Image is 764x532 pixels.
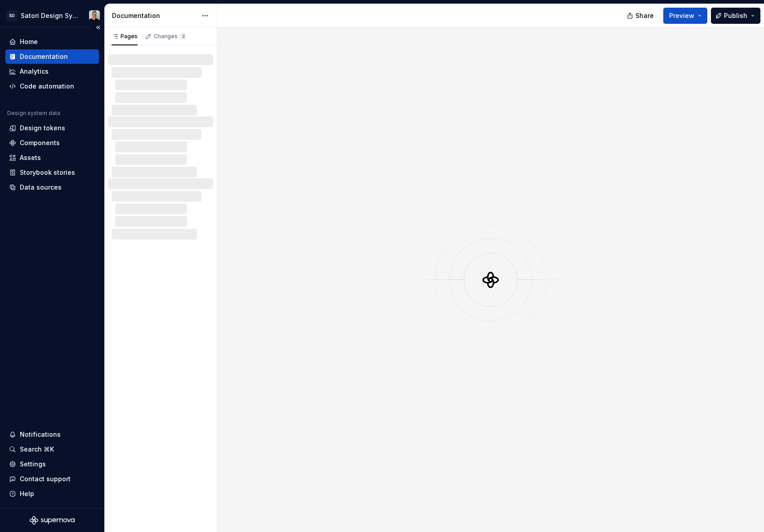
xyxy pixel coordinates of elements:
[20,82,74,91] div: Code automation
[21,11,78,20] div: Satori Design System
[5,121,99,135] a: Design tokens
[154,33,187,40] div: Changes
[5,136,99,150] a: Components
[5,35,99,49] a: Home
[20,460,46,469] div: Settings
[20,153,41,162] div: Assets
[5,472,99,486] button: Contact support
[20,168,75,177] div: Storybook stories
[92,21,104,34] button: Collapse sidebar
[5,442,99,457] button: Search ⌘K
[20,445,54,454] div: Search ⌘K
[2,6,103,25] button: SDSatori Design SystemAlan Gornick
[635,11,654,20] span: Share
[5,79,99,93] a: Code automation
[20,474,71,483] div: Contact support
[89,10,100,21] img: Alan Gornick
[663,8,707,24] button: Preview
[5,64,99,79] a: Analytics
[5,427,99,442] button: Notifications
[20,52,68,61] div: Documentation
[20,67,49,76] div: Analytics
[5,165,99,180] a: Storybook stories
[7,110,60,117] div: Design system data
[5,151,99,165] a: Assets
[5,49,99,64] a: Documentation
[20,489,34,498] div: Help
[179,33,187,40] span: 3
[20,430,61,439] div: Notifications
[5,457,99,471] a: Settings
[669,11,694,20] span: Preview
[20,37,38,46] div: Home
[112,11,197,20] div: Documentation
[6,10,17,21] div: SD
[112,33,138,40] div: Pages
[20,183,62,192] div: Data sources
[622,8,660,24] button: Share
[711,8,760,24] button: Publish
[30,516,75,525] svg: Supernova Logo
[5,487,99,501] button: Help
[724,11,747,20] span: Publish
[20,138,60,147] div: Components
[20,124,65,133] div: Design tokens
[5,180,99,195] a: Data sources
